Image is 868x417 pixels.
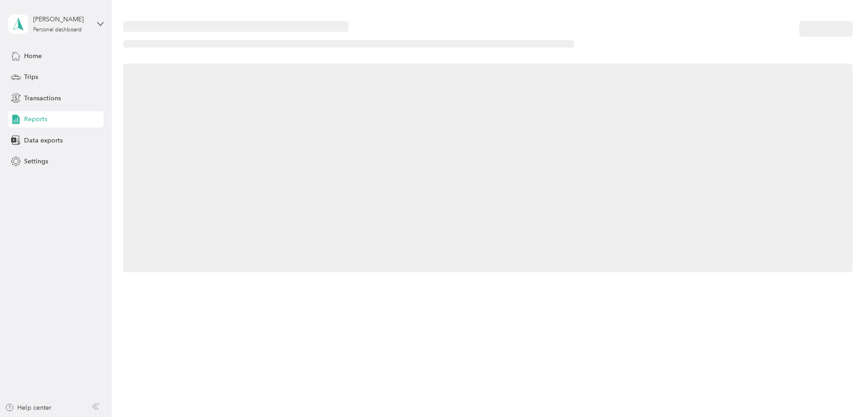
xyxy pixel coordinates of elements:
div: Personal dashboard [33,27,82,33]
iframe: Everlance-gr Chat Button Frame [817,366,868,417]
span: Home [24,51,42,61]
span: Data exports [24,136,63,145]
span: Transactions [24,93,61,103]
span: Settings [24,157,48,166]
span: Trips [24,72,38,82]
span: Reports [24,114,47,124]
div: [PERSON_NAME] [33,15,90,24]
button: Help center [5,403,51,412]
